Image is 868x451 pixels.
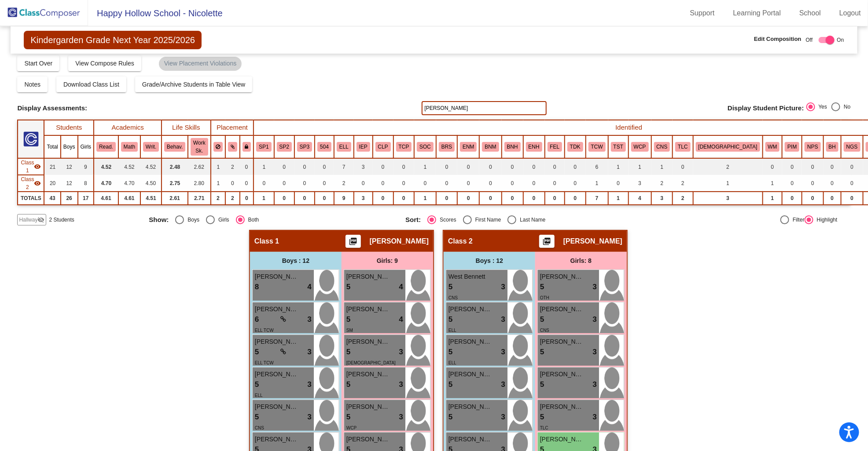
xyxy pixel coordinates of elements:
span: Class 1 [254,237,279,246]
span: Class 1 [21,159,34,175]
mat-chip: View Placement Violations [159,57,242,71]
div: Boys : 12 [250,252,342,269]
span: 5 [449,346,452,358]
td: 4.61 [118,192,140,205]
th: Individualized Education Plan [354,135,373,158]
td: 2 [693,158,763,175]
span: On [837,36,844,44]
button: ENH [526,142,542,152]
td: 1 [211,158,226,175]
mat-icon: picture_as_pdf [541,237,552,249]
span: 5 [540,379,544,390]
th: Academics [94,120,162,135]
td: 3 [354,158,373,175]
span: Edit Composition [754,35,802,44]
button: CNS [654,142,670,152]
button: ENM [460,142,477,152]
button: FEL [548,142,563,152]
mat-radio-group: Select an option [405,215,655,224]
mat-radio-group: Select an option [149,215,399,224]
td: 3 [354,192,373,205]
button: 504 [317,142,331,152]
td: 1 [254,192,274,205]
button: SP2 [277,142,292,152]
span: 6 [255,314,259,325]
span: [PERSON_NAME] [540,272,584,281]
span: 3 [593,281,597,293]
td: 4.51 [140,192,162,205]
div: Boys : 12 [444,252,535,269]
th: Placement [211,120,254,135]
th: Girls [78,135,94,158]
td: 0 [523,192,545,205]
td: 0 [608,175,629,192]
td: 4.52 [140,158,162,175]
td: 0 [436,158,457,175]
span: [PERSON_NAME] [255,370,299,379]
th: Total [44,135,60,158]
td: 0 [565,175,586,192]
span: 5 [449,314,452,325]
span: Download Class List [63,81,119,88]
td: 2.71 [188,192,210,205]
span: 5 [346,314,350,325]
th: Boys [61,135,78,158]
td: 1 [608,192,629,205]
td: 9 [334,192,354,205]
span: [PERSON_NAME] [370,237,429,246]
span: Off [806,36,813,44]
div: First Name [472,216,501,224]
td: 0 [294,192,315,205]
span: [PERSON_NAME] [449,370,493,379]
td: 0 [479,158,501,175]
span: Show: [149,216,169,224]
td: 1 [651,158,673,175]
td: 0 [523,158,545,175]
span: Notes [24,81,40,88]
td: 43 [44,192,60,205]
mat-icon: picture_as_pdf [348,237,358,249]
td: 0 [294,175,315,192]
span: 5 [449,281,452,293]
button: Writ. [143,142,159,152]
span: [PERSON_NAME] [540,370,584,379]
td: 2.75 [162,175,188,192]
div: Highlight [813,216,838,224]
td: Deborah Russo - No Class Name [18,158,44,175]
a: Logout [832,6,868,20]
span: [DEMOGRAPHIC_DATA] [346,360,396,365]
td: 12 [61,158,78,175]
button: TCW [588,142,606,152]
td: 1 [211,175,226,192]
span: West Bennett [449,272,493,281]
td: 2 [225,192,240,205]
button: SOC [417,142,434,152]
span: Hallway [19,216,37,224]
span: CNS [449,295,458,300]
td: 0 [479,175,501,192]
td: 4.70 [118,175,140,192]
span: [PERSON_NAME] [346,272,390,281]
th: Community Nursery School [651,135,673,158]
span: 5 [346,346,350,358]
td: 1 [414,158,436,175]
div: Girls [215,216,229,224]
span: 2 Students [49,216,74,224]
td: 0 [436,175,457,192]
td: 0 [457,192,479,205]
td: 0 [545,192,565,205]
span: 3 [399,346,403,358]
th: Keep away students [211,135,226,158]
button: Print Students Details [539,235,555,248]
div: Filter [789,216,805,224]
td: 0 [436,192,457,205]
td: 0 [565,158,586,175]
button: Notes [17,76,48,92]
button: WCP [631,142,649,152]
td: 26 [61,192,78,205]
td: 4 [629,192,651,205]
button: BNM [482,142,499,152]
td: 3 [693,192,763,205]
button: Download Class List [56,76,126,92]
span: [PERSON_NAME] [346,370,390,379]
